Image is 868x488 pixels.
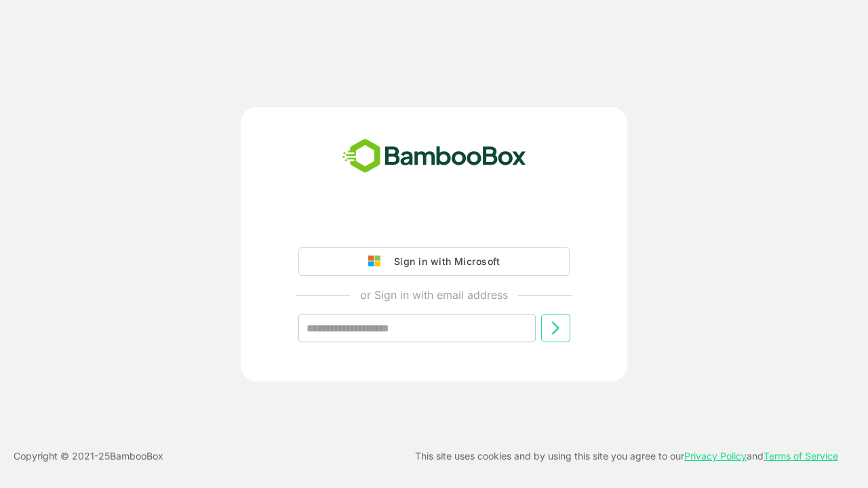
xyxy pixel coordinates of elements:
p: or Sign in with email address [360,287,508,303]
a: Privacy Policy [684,450,747,462]
img: google [368,256,387,268]
a: Terms of Service [764,450,838,462]
iframe: Sign in with Google Button [292,209,576,239]
div: Sign in with Microsoft [387,253,500,270]
p: Copyright © 2021- 25 BambooBox [14,448,163,464]
p: This site uses cookies and by using this site you agree to our and [415,448,838,464]
img: bamboobox [335,134,534,179]
button: Sign in with Microsoft [298,247,570,276]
